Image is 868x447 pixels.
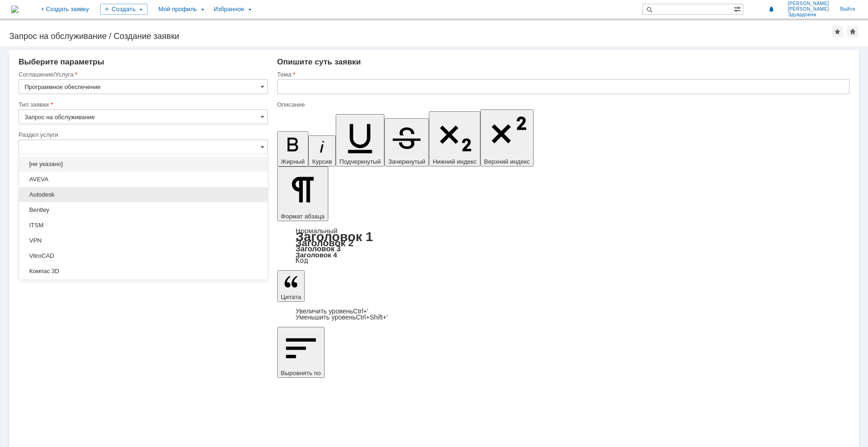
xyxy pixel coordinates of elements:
[296,244,341,253] a: Заголовок 3
[388,158,425,165] span: Зачеркнутый
[25,237,262,244] span: VPN
[433,158,477,165] span: Нижний индекс
[734,4,743,13] span: Расширенный поиск
[19,102,266,108] div: Тип заявки
[308,135,336,166] button: Курсив
[296,251,337,259] a: Заголовок 4
[11,6,19,13] a: Перейти на домашнюю страницу
[353,307,369,315] span: Ctrl+'
[25,191,262,198] span: Autodesk
[296,313,388,321] a: Decrease
[19,71,266,77] div: Соглашение/Услуга
[25,222,262,229] span: ITSM
[281,213,325,220] span: Формат абзаца
[296,307,369,315] a: Increase
[281,370,321,377] span: Выровнять по
[847,26,858,37] div: Сделать домашней страницей
[281,158,305,165] span: Жирный
[25,252,262,260] span: VitroCAD
[277,131,309,166] button: Жирный
[100,4,147,15] div: Создать
[25,176,262,183] span: AVEVA
[788,12,829,18] span: Эдуардовна
[19,132,266,138] div: Раздел услуги
[296,230,373,244] a: Заголовок 1
[25,206,262,214] span: Bentley
[296,227,338,235] a: Нормальный
[296,237,354,248] a: Заголовок 2
[384,118,429,166] button: Зачеркнутый
[277,228,849,264] div: Формат абзаца
[19,57,104,66] span: Выберите параметры
[788,1,829,6] span: [PERSON_NAME]
[484,158,530,165] span: Верхний индекс
[277,308,849,320] div: Цитата
[277,270,305,302] button: Цитата
[312,158,332,165] span: Курсив
[277,166,328,221] button: Формат абзаца
[336,114,384,166] button: Подчеркнутый
[356,313,388,321] span: Ctrl+Shift+'
[339,158,381,165] span: Подчеркнутый
[480,109,534,166] button: Верхний индекс
[832,26,843,37] div: Добавить в избранное
[277,57,361,66] span: Опишите суть заявки
[277,327,325,378] button: Выровнять по
[9,32,832,41] div: Запрос на обслуживание / Создание заявки
[281,294,301,300] span: Цитата
[296,256,308,265] a: Код
[277,71,848,77] div: Тема
[25,160,262,168] span: [не указано]
[277,102,848,108] div: Описание
[788,6,829,12] span: [PERSON_NAME]
[25,268,262,275] span: Компас 3D
[429,111,480,166] button: Нижний индекс
[11,6,19,13] img: logo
